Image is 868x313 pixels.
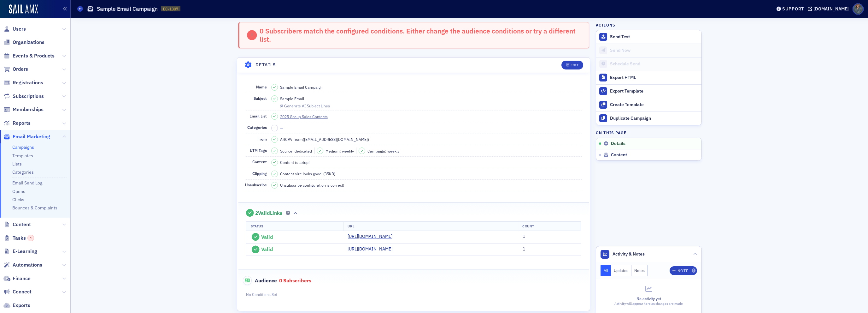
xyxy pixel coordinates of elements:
a: Export HTML [596,71,701,84]
a: Email Send Log [12,180,42,186]
span: – [273,126,275,130]
a: Finance [3,275,31,282]
span: Email List [249,113,267,118]
span: Unsubscribe configuration is correct! [280,182,344,188]
span: Source: dedicated [280,148,312,154]
span: Medium: weekly [325,148,354,154]
span: Audience [243,276,277,285]
a: Email Marketing [3,133,50,140]
span: ARCPA Team ( [EMAIL_ADDRESS][DOMAIN_NAME] ) [280,136,369,142]
a: E-Learning [3,248,37,255]
a: Orders [3,66,28,73]
div: Send Test [610,34,698,40]
a: [URL][DOMAIN_NAME] [348,246,397,252]
span: — [280,125,283,130]
span: Email Marketing [13,133,50,140]
span: Campaign: weekly [367,148,399,154]
div: Edit [571,63,578,67]
h4: Actions [596,22,615,28]
div: Activity will appear here as changes are made [601,301,697,306]
a: Export Template [596,84,701,98]
span: Name [256,84,267,89]
span: Profile [853,3,864,15]
button: Generate AI Subject Lines [280,103,330,108]
a: Events & Products [3,52,55,59]
a: Registrations [3,79,43,86]
td: 1 [518,243,581,256]
button: Duplicate Campaign [596,111,701,125]
span: Finance [13,275,31,282]
button: All [601,265,611,276]
span: Automations [13,262,42,268]
span: Reports [13,120,31,127]
span: Registrations [13,79,43,86]
span: Subject [254,96,267,101]
span: Content [13,221,31,228]
a: Opens [12,189,25,194]
span: Content [611,152,627,158]
a: Memberships [3,106,44,113]
span: Details [611,141,625,147]
a: Lists [12,161,22,167]
span: UTM Tags [250,148,267,153]
span: Activity & Notes [613,251,645,257]
div: Schedule Send [610,61,698,67]
span: 2 Valid Links [255,210,282,216]
span: Orders [13,66,28,73]
a: Templates [12,153,33,159]
a: Connect [3,288,32,295]
span: E-Learning [13,248,37,255]
a: Tasks1 [3,235,34,242]
span: Subscriptions [13,93,44,100]
td: 1 [518,231,581,243]
a: Content [3,221,31,228]
a: Automations [3,262,42,268]
th: URL [343,221,518,231]
div: No activity yet [601,296,697,301]
a: Campaigns [12,144,34,150]
th: Count [518,221,581,231]
span: Unsubscribe [245,182,267,187]
span: Tasks [13,235,34,242]
span: 0 Subscribers [279,277,311,284]
span: Exports [13,302,30,309]
span: EC-1307 [163,6,178,12]
span: Connect [13,288,32,295]
div: Export HTML [610,75,698,81]
div: Duplicate Campaign [610,116,698,121]
span: From [257,136,267,141]
button: Updates [611,265,631,276]
div: Create Template [610,102,698,108]
th: Status [246,221,343,231]
span: Organizations [13,39,44,46]
span: Content [252,159,267,164]
span: Clipping [252,171,267,176]
div: 1 [27,235,34,241]
span: Sample Email Campaign [280,84,323,90]
div: Note [677,269,688,273]
h1: Sample Email Campaign [97,5,158,13]
span: Valid [261,234,273,240]
a: Create Template [596,98,701,111]
span: Sample Email [280,96,304,101]
a: Exports [3,302,30,309]
span: Content size looks good! (35KB) [280,171,335,177]
a: Bounces & Complaints [12,205,57,211]
a: Reports [3,120,31,127]
div: Generate AI Subject Lines [284,104,330,108]
h4: On this page [596,130,702,135]
button: Notes [631,265,648,276]
a: Organizations [3,39,44,46]
span: Valid [261,246,273,252]
div: Export Template [610,88,698,94]
img: SailAMX [9,4,38,15]
h4: Details [255,62,276,68]
div: 0 Subscribers match the configured conditions. Either change the audience conditions or try a dif... [260,27,582,44]
button: [DOMAIN_NAME] [808,7,851,11]
div: [DOMAIN_NAME] [813,6,849,12]
button: Note [670,266,697,275]
span: Events & Products [13,52,55,59]
div: Send Now [610,48,698,53]
a: Clicks [12,197,24,202]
